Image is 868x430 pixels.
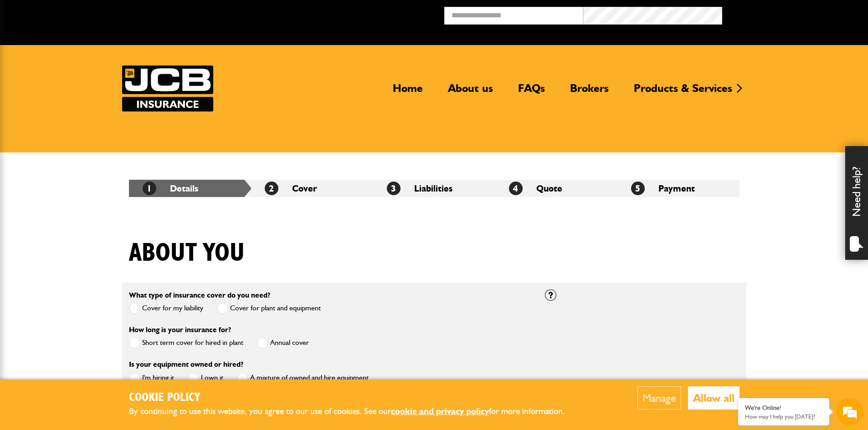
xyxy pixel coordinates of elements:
[129,361,243,368] label: Is your equipment owned or hired?
[129,180,251,197] li: Details
[627,81,739,102] a: Products & Services
[391,406,489,416] a: cookie and privacy policy
[257,337,309,349] label: Annual cover
[129,303,203,314] label: Cover for my liability
[122,66,213,111] a: JCB Insurance Services
[129,292,270,299] label: What type of insurance cover do you need?
[386,81,430,102] a: Home
[745,404,822,412] div: We're Online!
[251,180,373,197] li: Cover
[129,405,580,419] p: By continuing to use this website, you agree to our use of cookies. See our for more information.
[441,81,500,102] a: About us
[188,372,223,384] label: I own it
[722,7,861,21] button: Broker Login
[129,238,245,268] h1: About you
[237,372,369,384] label: A mixture of owned and hire equipment
[143,182,156,195] span: 1
[688,386,740,410] button: Allow all
[387,182,401,195] span: 3
[617,180,740,197] li: Payment
[129,391,580,405] h2: Cookie Policy
[563,81,616,102] a: Brokers
[217,303,321,314] label: Cover for plant and equipment
[129,372,174,384] label: I'm hiring it
[637,386,681,410] button: Manage
[129,337,243,349] label: Short term cover for hired in plant
[745,413,822,420] p: How may I help you today?
[509,182,523,195] span: 4
[265,182,278,195] span: 2
[129,326,231,334] label: How long is your insurance for?
[511,81,552,102] a: FAQs
[122,66,213,111] img: JCB Insurance Services logo
[845,146,868,260] div: Need help?
[631,182,645,195] span: 5
[495,180,617,197] li: Quote
[373,180,495,197] li: Liabilities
